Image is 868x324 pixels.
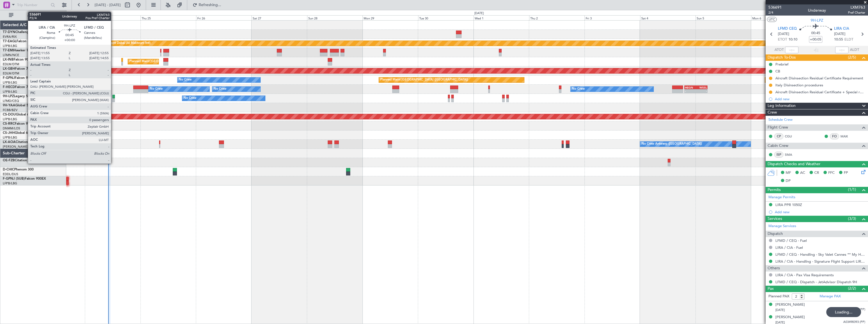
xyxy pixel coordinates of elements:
[190,1,223,9] button: Refreshing...
[3,71,19,76] a: EDLW/DTM
[834,26,849,32] span: LIRA CIA
[3,49,14,52] span: T7-EMI
[768,195,795,200] a: Manage Permits
[3,131,15,135] span: CS-JHH
[768,117,793,123] a: Schedule Crew
[67,11,77,16] div: [DATE]
[474,15,529,20] div: Wed 1
[775,315,805,320] div: [PERSON_NAME]
[3,49,37,52] a: T7-EMIHawker 900XP
[3,81,17,85] a: LFPB/LBG
[808,7,826,13] div: Underway
[775,210,865,214] div: Add new
[14,13,59,17] span: All Aircraft
[96,39,151,47] div: Planned Maint Dubai (Al Maktoum Intl)
[775,273,834,277] a: LIRA / CIA - Pax Visa Requirements
[826,307,861,317] div: Loading...
[307,15,363,20] div: Sun 28
[768,161,820,167] span: Dispatch Checks and Weather
[3,168,14,171] span: D-CHIC
[380,76,468,84] div: Planned Maint [GEOGRAPHIC_DATA] ([GEOGRAPHIC_DATA])
[768,231,783,237] span: Dispatch
[834,31,845,37] span: [DATE]
[768,10,782,15] span: 2/4
[830,133,839,139] div: FO
[774,133,783,139] div: CP
[3,86,15,89] span: F-HECD
[585,15,640,20] div: Fri 3
[775,238,807,243] a: LFMD / CEQ - Fuel
[3,177,25,180] span: F-GPNJ (SUB)
[3,67,15,71] span: LX-GBH
[3,95,32,98] a: 9H-LPZLegacy 500
[768,109,777,116] span: Crew
[775,69,780,74] div: CB
[768,124,788,131] span: Flight Crew
[775,76,863,81] div: Aircraft Disinsection Residual Certificate Requirement
[778,31,789,37] span: [DATE]
[3,108,18,112] a: FCBB/BZV
[572,85,585,93] div: No Crew
[3,140,43,144] a: LX-AOACitation Mustang
[788,37,797,42] span: 10:10
[768,4,782,10] span: 536691
[196,15,251,20] div: Fri 26
[848,216,856,222] span: (3/3)
[786,178,791,184] span: DP
[814,170,819,176] span: CR
[768,265,780,272] span: Others
[140,15,196,20] div: Thu 25
[3,168,34,171] a: D-CHICPhenom 300
[828,170,835,176] span: FFC
[3,104,34,107] a: 9H-YAAGlobal 5000
[696,86,707,89] div: WSSL
[848,285,856,291] span: (2/2)
[3,90,17,94] a: LFPB/LBG
[3,104,15,107] span: 9H-YAA
[3,31,39,34] a: T7-DYNChallenger 604
[363,15,418,20] div: Mon 29
[800,170,805,176] span: AC
[848,10,865,15] span: Pref Charter
[474,11,484,16] div: [DATE]
[3,181,17,185] a: LFPB/LBG
[685,86,696,89] div: HEGN
[775,280,857,284] a: LFMD / CEQ - Dispatch - JetAdvisor Dispatch 9H
[775,245,803,250] a: LIRA / CIA - Fuel
[418,15,474,20] div: Tue 30
[3,126,20,130] a: DNMM/LOS
[3,95,14,98] span: 9H-LPZ
[3,113,16,116] span: CS-DOU
[775,259,865,264] a: LIRA / CIA - Handling - Signature Flight Support LIRA / CIA
[778,37,787,42] span: ETOT
[3,44,17,48] a: LFPB/LBG
[844,170,848,176] span: FP
[3,58,47,61] a: LX-INBFalcon 900EX EASy II
[3,62,19,66] a: EDLW/DTM
[642,140,702,148] div: No Crew Antwerp ([GEOGRAPHIC_DATA])
[3,122,15,125] span: CS-RRC
[775,97,865,101] div: Add new
[3,76,36,80] a: F-GPNJFalcon 900EX
[811,31,820,36] span: 00:45
[768,143,788,149] span: Cabin Crew
[17,1,49,9] input: Trip Number
[3,53,19,57] a: LFMN/NCE
[251,15,307,20] div: Sat 27
[3,172,18,176] a: EDDL/DUS
[640,15,696,20] div: Sat 4
[775,308,785,312] span: [DATE]
[778,26,797,32] span: LFMD CEQ
[768,286,774,292] span: Pax
[848,4,865,10] span: LXM763
[834,37,843,42] span: 10:55
[775,302,805,308] div: [PERSON_NAME]
[3,40,16,43] span: T7-EAGL
[696,89,707,93] div: -
[3,67,30,71] a: LX-GBHFalcon 7X
[3,113,35,116] a: CS-DOUGlobal 6500
[129,57,217,66] div: Planned Maint [GEOGRAPHIC_DATA] ([GEOGRAPHIC_DATA])
[85,15,140,20] div: Wed 24
[785,152,797,157] a: SMA
[3,35,17,39] a: EVRA/RIX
